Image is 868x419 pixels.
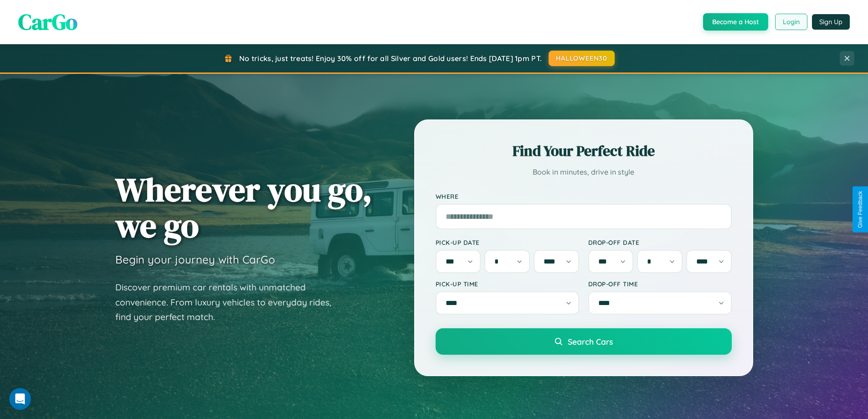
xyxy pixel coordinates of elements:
[18,7,77,37] span: CarGo
[9,388,31,410] iframe: Intercom live chat
[568,336,613,347] span: Search Cars
[436,280,579,288] label: Pick-up Time
[436,141,732,161] h2: Find Your Perfect Ride
[115,280,343,325] p: Discover premium car rentals with unmatched convenience. From luxury vehicles to everyday rides, ...
[588,280,732,288] label: Drop-off Time
[549,51,615,66] button: HALLOWEEN30
[812,14,850,30] button: Sign Up
[703,13,768,31] button: Become a Host
[436,238,579,246] label: Pick-up Date
[115,171,372,243] h1: Wherever you go, we go
[857,191,863,228] div: Give Feedback
[436,328,732,355] button: Search Cars
[775,14,807,30] button: Login
[115,253,275,266] h3: Begin your journey with CarGo
[588,238,732,246] label: Drop-off Date
[436,192,732,200] label: Where
[436,166,732,179] p: Book in minutes, drive in style
[239,54,542,63] span: No tricks, just treats! Enjoy 30% off for all Silver and Gold users! Ends [DATE] 1pm PT.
